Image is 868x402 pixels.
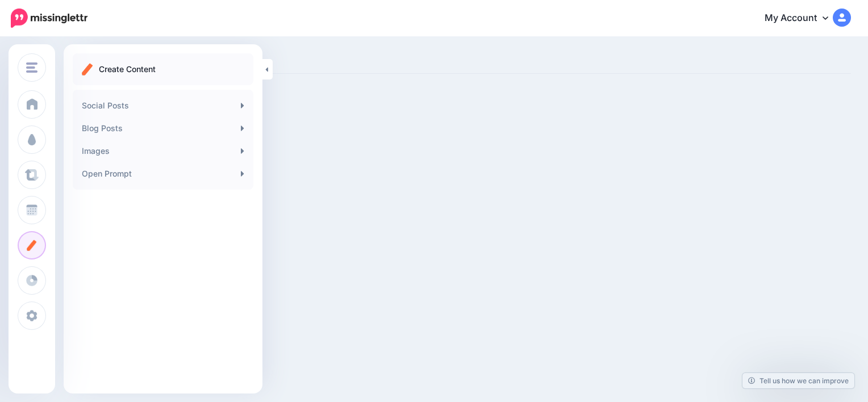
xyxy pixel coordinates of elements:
[26,62,37,73] img: menu.png
[77,140,249,162] a: Images
[77,117,249,140] a: Blog Posts
[77,94,249,117] a: Social Posts
[77,162,249,185] a: Open Prompt
[753,5,851,32] a: My Account
[99,62,156,76] p: Create Content
[742,373,854,388] a: Tell us how we can improve
[82,63,93,76] img: create.png
[11,9,87,28] img: Missinglettr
